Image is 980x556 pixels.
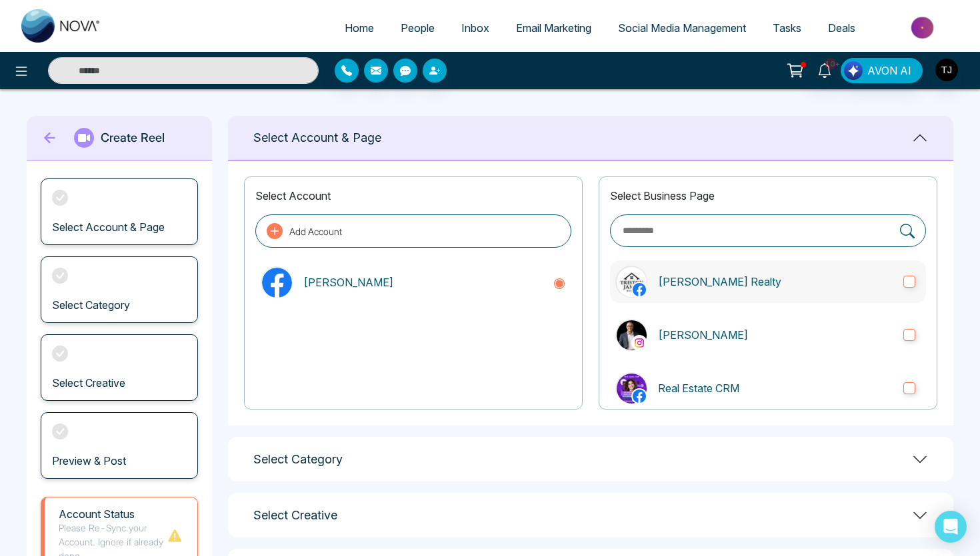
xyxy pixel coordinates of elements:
p: [PERSON_NAME] Realty [658,274,893,290]
a: Email Marketing [503,15,605,41]
img: User Avatar [935,59,958,81]
p: [PERSON_NAME] [303,274,542,290]
span: 10+ [825,58,837,70]
img: Triston James Realty [617,267,647,297]
h1: Select Creative [253,508,337,523]
span: Email Marketing [516,21,591,35]
h1: Select Account & Page [253,131,381,145]
a: People [387,15,448,41]
img: Lead Flow [844,61,863,80]
input: instagramTriston James[PERSON_NAME] [903,329,915,341]
h3: Select Category [52,299,130,312]
a: Home [331,15,387,41]
a: Deals [815,15,869,41]
img: instagram [633,336,646,350]
h1: Create Reel [101,131,165,145]
span: Inbox [461,21,489,35]
input: Triston James Realty[PERSON_NAME] Realty [903,276,915,288]
p: Add Account [289,224,342,238]
span: Deals [828,21,855,35]
img: Nova CRM Logo [21,9,101,43]
h3: Select Creative [52,377,125,390]
img: Triston James [617,320,647,350]
p: Select Account [255,188,571,204]
a: Tasks [759,15,815,41]
a: Inbox [448,15,503,41]
span: Tasks [773,21,801,35]
p: [PERSON_NAME] [658,327,893,343]
button: Add Account [255,214,571,248]
input: Real Estate CRM Real Estate CRM [903,382,915,394]
p: Real Estate CRM [658,380,893,396]
span: AVON AI [867,63,911,79]
p: Select Business Page [610,188,926,204]
h1: Account Status [59,508,167,521]
span: People [401,21,435,35]
div: Open Intercom Messenger [935,511,967,543]
h3: Select Account & Page [52,221,165,234]
h1: Select Category [253,452,343,467]
span: Home [345,21,374,35]
a: Social Media Management [605,15,759,41]
h3: Preview & Post [52,455,126,467]
button: AVON AI [841,58,923,83]
span: Social Media Management [618,21,746,35]
img: Market-place.gif [875,13,972,43]
img: Real Estate CRM [617,374,647,404]
a: 10+ [809,58,841,81]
